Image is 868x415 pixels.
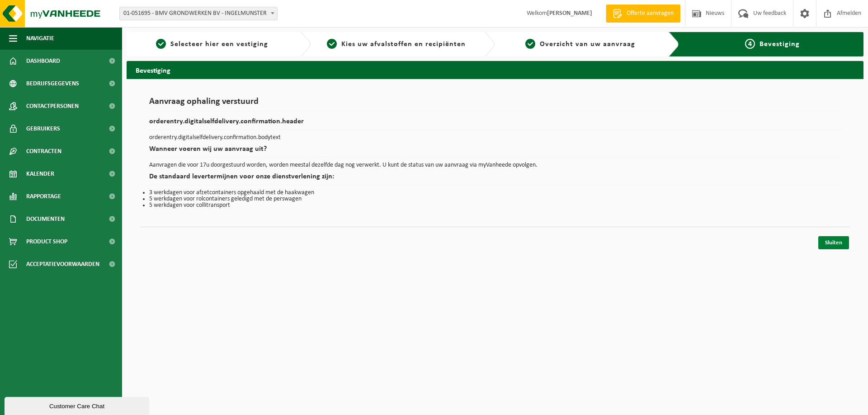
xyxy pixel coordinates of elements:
[149,135,841,141] p: orderentry.digitalselfdelivery.confirmation.bodytext
[26,208,65,230] span: Documenten
[26,253,99,275] span: Acceptatievoorwaarden
[316,39,477,50] a: 2Kies uw afvalstoffen en recipiënten
[525,39,535,49] span: 3
[131,39,293,50] a: 1Selecteer hier een vestiging
[606,5,680,23] a: Offerte aanvragen
[327,39,337,49] span: 2
[26,50,60,72] span: Dashboard
[26,163,54,185] span: Kalender
[149,97,841,111] h1: Aanvraag ophaling verstuurd
[26,230,67,253] span: Product Shop
[127,61,863,79] h2: Bevestiging
[26,27,54,50] span: Navigatie
[170,41,268,48] span: Selecteer hier een vestiging
[745,39,755,49] span: 4
[149,145,841,158] h2: Wanneer voeren wij uw aanvraag uit?
[5,395,151,415] iframe: chat widget
[149,202,841,209] li: 5 werkdagen voor collitransport
[547,10,592,17] strong: [PERSON_NAME]
[500,39,661,50] a: 3Overzicht van uw aanvraag
[149,118,841,130] h2: orderentry.digitalselfdelivery.confirmation.header
[26,72,79,95] span: Bedrijfsgegevens
[119,7,278,20] span: 01-051695 - BMV GRONDWERKEN BV - INGELMUNSTER
[26,117,60,140] span: Gebruikers
[624,9,676,18] span: Offerte aanvragen
[818,236,849,249] a: Sluiten
[149,190,841,196] li: 3 werkdagen voor afzetcontainers opgehaald met de haakwagen
[26,185,61,208] span: Rapportage
[759,41,800,48] span: Bevestiging
[149,196,841,202] li: 5 werkdagen voor rolcontainers geledigd met de perswagen
[149,162,841,168] p: Aanvragen die voor 17u doorgestuurd worden, worden meestal dezelfde dag nog verwerkt. U kunt de s...
[120,7,277,20] span: 01-051695 - BMV GRONDWERKEN BV - INGELMUNSTER
[540,41,635,48] span: Overzicht van uw aanvraag
[149,173,841,185] h2: De standaard levertermijnen voor onze dienstverlening zijn:
[341,41,466,48] span: Kies uw afvalstoffen en recipiënten
[26,140,61,163] span: Contracten
[156,39,166,49] span: 1
[26,95,79,117] span: Contactpersonen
